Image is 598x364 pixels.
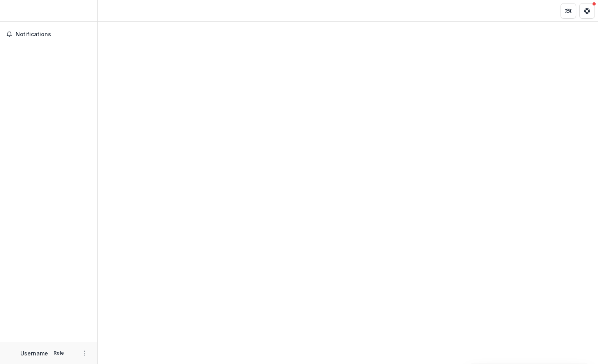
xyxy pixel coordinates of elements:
button: Partners [561,3,576,19]
span: Notifications [16,31,91,38]
p: Username [20,349,48,357]
p: Role [51,350,66,357]
button: Get Help [579,3,595,19]
button: Notifications [3,28,94,41]
button: More [80,348,89,358]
